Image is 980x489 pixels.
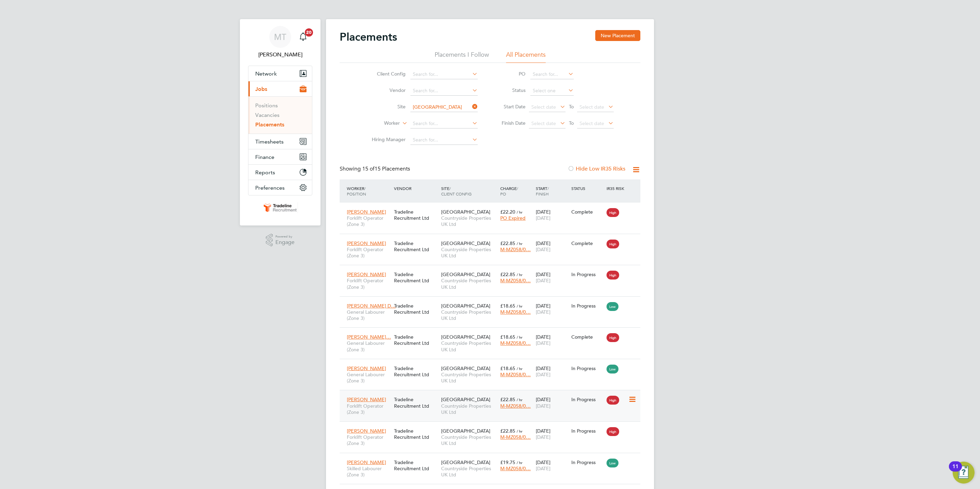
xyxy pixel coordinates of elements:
button: New Placement [595,30,640,41]
span: [GEOGRAPHIC_DATA] [441,334,490,340]
span: [PERSON_NAME]… [347,334,391,340]
span: Forklift Operator (Zone 3) [347,215,391,227]
li: Placements I Follow [435,51,489,63]
span: [GEOGRAPHIC_DATA] [441,271,490,277]
span: M-MZ058/0… [500,340,531,346]
span: £18.65 [500,334,515,340]
span: Select date [531,120,556,126]
span: [GEOGRAPHIC_DATA] [441,209,490,215]
a: [PERSON_NAME]Forklift Operator (Zone 3)Tradeline Recruitment Ltd[GEOGRAPHIC_DATA]Countryside Prop... [345,393,640,398]
a: Vacancies [255,112,280,118]
span: General Labourer (Zone 3) [347,309,391,321]
span: Timesheets [255,138,284,145]
label: PO [495,71,526,77]
span: [GEOGRAPHIC_DATA] [441,459,490,465]
span: Countryside Properties UK Ltd [441,403,497,415]
div: Complete [571,334,603,340]
div: Tradeline Recruitment Ltd [392,330,439,350]
button: Preferences [248,180,312,195]
span: Engage [275,240,295,245]
div: Charge [499,182,534,200]
span: Countryside Properties UK Ltd [441,277,497,290]
span: / hr [517,460,522,465]
span: Forklift Operator (Zone 3) [347,246,391,259]
button: Network [248,66,312,81]
label: Vendor [366,87,406,93]
span: M-MZ058/0… [500,371,531,378]
span: / Client Config [441,186,472,196]
div: Vendor [392,182,439,194]
a: [PERSON_NAME]Forklift Operator (Zone 3)Tradeline Recruitment Ltd[GEOGRAPHIC_DATA]Countryside Prop... [345,205,640,211]
button: Jobs [248,81,312,96]
nav: Main navigation [240,19,321,226]
span: MT [274,32,286,41]
label: Site [366,104,406,110]
div: Site [439,182,499,200]
div: [DATE] [534,299,570,318]
div: IR35 Risk [605,182,628,194]
div: Complete [571,209,603,215]
label: Finish Date [495,120,526,126]
span: [PERSON_NAME] [347,271,386,277]
div: Tradeline Recruitment Ltd [392,424,439,444]
span: / Position [347,186,366,196]
div: In Progress [571,303,603,309]
div: In Progress [571,428,603,434]
span: / Finish [536,186,549,196]
span: £22.85 [500,428,515,434]
span: Finance [255,154,274,160]
span: High [607,271,619,280]
span: Select date [531,104,556,110]
span: [PERSON_NAME] [347,459,386,465]
div: Tradeline Recruitment Ltd [392,268,439,287]
span: M-MZ058/0… [500,465,531,472]
span: £22.85 [500,396,515,403]
span: £22.85 [500,240,515,246]
span: High [607,396,619,405]
span: Skilled Labourer (Zone 3) [347,465,391,478]
span: PO Expired [500,215,526,221]
span: General Labourer (Zone 3) [347,371,391,384]
span: / hr [517,303,522,309]
span: High [607,333,619,342]
button: Open Resource Center, 11 new notifications [953,462,975,484]
span: [DATE] [536,246,550,253]
a: [PERSON_NAME]Skilled Labourer (Zone 3)Tradeline Recruitment Ltd[GEOGRAPHIC_DATA]Countryside Prope... [345,456,640,461]
div: In Progress [571,271,603,277]
span: M-MZ058/0… [500,309,531,315]
span: 15 of [362,165,375,172]
div: [DATE] [534,362,570,381]
span: [PERSON_NAME] [347,209,386,215]
span: M-MZ058/0… [500,434,531,440]
input: Search for... [410,86,478,96]
label: Worker [360,120,400,127]
span: Countryside Properties UK Ltd [441,371,497,384]
a: [PERSON_NAME]…General Labourer (Zone 3)Tradeline Recruitment Ltd[GEOGRAPHIC_DATA]Countryside Prop... [345,330,640,336]
input: Search for... [410,103,478,112]
span: [PERSON_NAME] D… [347,303,396,309]
a: Placements [255,121,284,128]
input: Search for... [530,70,574,79]
span: [GEOGRAPHIC_DATA] [441,365,490,371]
span: Marina Takkou [248,51,312,59]
label: Client Config [366,71,406,77]
span: General Labourer (Zone 3) [347,340,391,352]
span: [PERSON_NAME] [347,240,386,246]
span: [GEOGRAPHIC_DATA] [441,428,490,434]
span: To [567,119,576,127]
div: Start [534,182,570,200]
input: Search for... [410,119,478,128]
span: / hr [517,272,522,277]
span: [DATE] [536,371,550,378]
button: Reports [248,165,312,180]
div: 11 [952,466,958,475]
a: Positions [255,102,278,109]
li: All Placements [506,51,546,63]
div: Tradeline Recruitment Ltd [392,393,439,412]
span: / hr [517,241,522,246]
div: Complete [571,240,603,246]
a: MT[PERSON_NAME] [248,26,312,59]
div: [DATE] [534,456,570,475]
span: Forklift Operator (Zone 3) [347,434,391,446]
span: [DATE] [536,465,550,472]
